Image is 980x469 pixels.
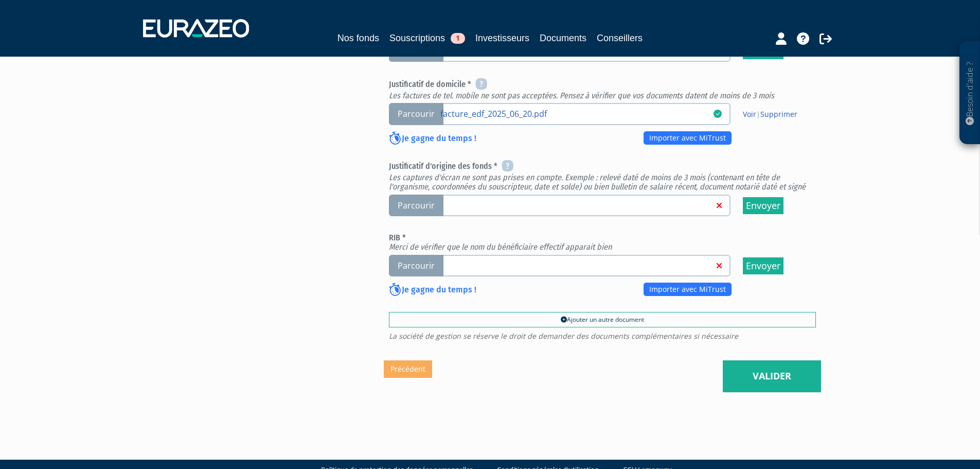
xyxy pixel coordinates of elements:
[389,79,816,100] h6: Justificatif de domicile *
[597,31,643,45] a: Conseillers
[743,257,783,274] input: Envoyer
[389,233,816,251] h6: RIB *
[540,31,586,45] a: Documents
[743,109,756,119] a: Voir
[644,283,732,296] a: Importer avec MiTrust
[723,360,821,392] a: Valider
[389,312,816,327] a: Ajouter un autre document
[644,131,732,145] a: Importer avec MiTrust
[143,19,249,38] img: 1732889491-logotype_eurazeo_blanc_rvb.png
[389,31,465,45] a: Souscriptions1
[451,33,465,44] span: 1
[389,195,443,217] span: Parcourir
[714,110,722,118] i: 21/08/2025 14:31
[964,47,976,140] p: Besoin d'aide ?
[337,31,379,47] a: Nos fonds
[389,91,774,100] em: Les factures de tel. mobile ne sont pas acceptées. Pensez à vérifier que vos documents datent de ...
[389,255,443,277] span: Parcourir
[389,161,816,191] h6: Justificatif d'origine des fonds *
[440,108,714,118] a: facture_edf_2025_06_20.pdf
[389,172,806,192] em: Les captures d'écran ne sont pas prises en compte. Exemple : relevé daté de moins de 3 mois (cont...
[760,109,797,119] a: Supprimer
[475,31,529,45] a: Investisseurs
[389,242,612,252] em: Merci de vérifier que le nom du bénéficiaire effectif apparait bien
[389,103,443,125] span: Parcourir
[384,360,432,378] a: Précédent
[743,197,783,214] input: Envoyer
[389,132,476,146] p: Je gagne du temps !
[389,333,816,340] span: La société de gestion se réserve le droit de demander des documents complémentaires si nécessaire
[389,284,476,297] p: Je gagne du temps !
[743,109,797,119] span: |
